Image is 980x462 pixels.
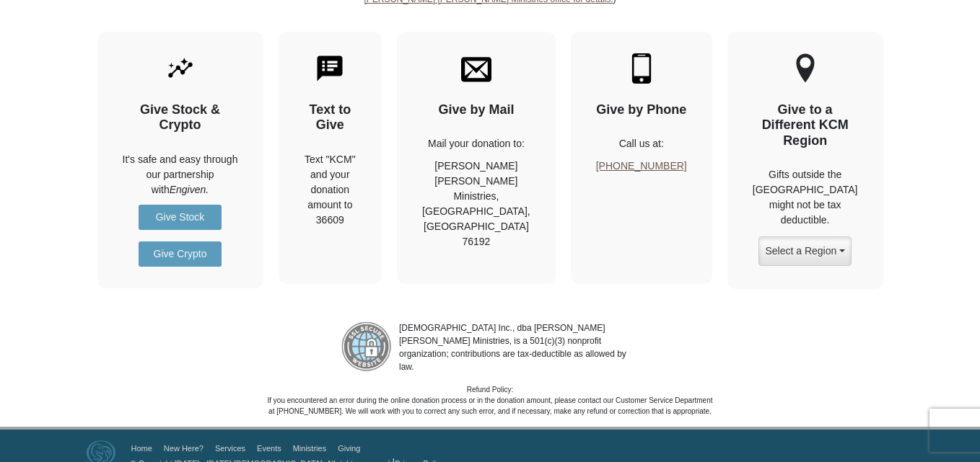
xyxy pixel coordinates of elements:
p: [PERSON_NAME] [PERSON_NAME] Ministries, [GEOGRAPHIC_DATA], [GEOGRAPHIC_DATA] 76192 [422,159,530,249]
a: Home [131,444,152,453]
a: Giving [338,444,360,453]
img: refund-policy [341,321,392,372]
a: [PHONE_NUMBER] [596,160,687,172]
p: Refund Policy: If you encountered an error during the online donation process or in the donation ... [266,384,714,417]
a: New Here? [164,444,204,453]
i: Engiven. [170,184,209,195]
p: Call us at: [596,136,687,151]
h4: Give to a Different KCM Region [753,102,858,149]
h4: Give Stock & Crypto [123,102,238,133]
h4: Give by Mail [422,102,530,118]
p: Gifts outside the [GEOGRAPHIC_DATA] might not be tax deductible. [753,167,858,228]
h4: Give by Phone [596,102,687,118]
img: text-to-give.svg [315,53,345,84]
button: Select a Region [758,236,851,266]
img: other-region [795,53,815,84]
a: Services [215,444,245,453]
img: envelope.svg [461,53,491,84]
a: Events [257,444,281,453]
a: Ministries [293,444,326,453]
p: [DEMOGRAPHIC_DATA] Inc., dba [PERSON_NAME] [PERSON_NAME] Ministries, is a 501(c)(3) nonprofit org... [392,321,639,373]
div: Text "KCM" and your donation amount to 36609 [304,152,357,228]
a: Give Crypto [139,241,222,267]
p: It's safe and easy through our partnership with [123,152,238,197]
h4: Text to Give [304,102,357,133]
img: give-by-stock.svg [165,53,196,84]
p: Mail your donation to: [422,136,530,151]
a: Give Stock [139,205,222,230]
img: mobile.svg [626,53,657,84]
